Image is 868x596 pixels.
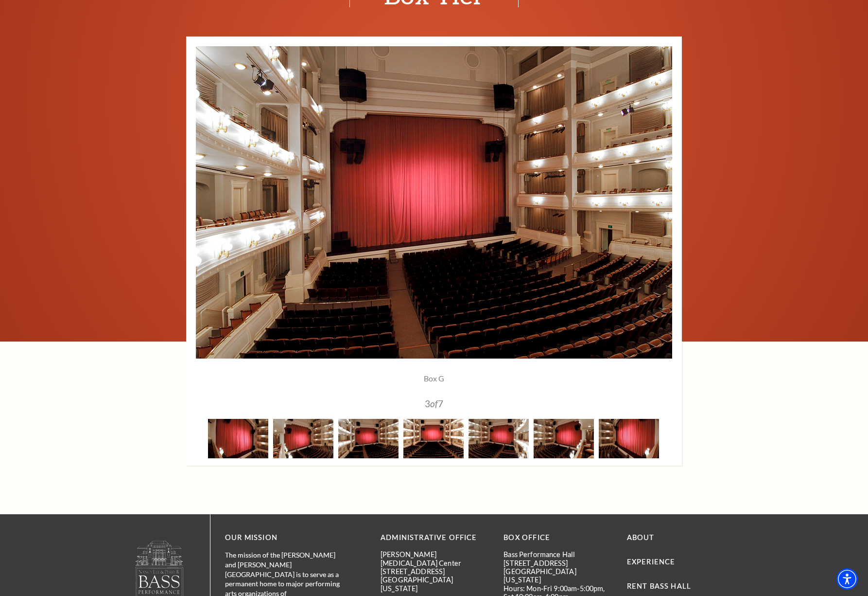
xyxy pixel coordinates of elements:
p: [PERSON_NAME][MEDICAL_DATA] Center [381,550,489,567]
a: Rent Bass Hall [627,582,691,590]
p: [GEOGRAPHIC_DATA][US_STATE] [503,567,612,584]
a: Experience [627,558,676,566]
p: 3 7 [247,399,621,408]
img: A grand theater interior featuring a red curtain, multiple seating levels, and elegant lighting. [469,419,529,458]
p: OUR MISSION [225,532,347,544]
img: A grand theater interior featuring a red curtain, multiple seating levels, and stage lighting. [338,419,399,458]
p: [GEOGRAPHIC_DATA][US_STATE] [381,576,489,593]
p: Administrative Office [381,532,489,544]
img: A theater interior featuring a red curtain, with rows of seats and balconies visible in the backg... [599,419,659,458]
img: A theater stage with a red curtain, showcasing an elegant interior and seating area. [208,419,268,458]
img: A grand theater interior featuring a red curtain, multiple seating levels, and elegant lighting. [534,419,594,458]
img: A grand theater interior featuring a red curtain, multiple seating levels, and elegant lighting f... [273,419,333,458]
p: BOX OFFICE [503,532,612,544]
a: About [627,533,655,542]
p: Bass Performance Hall [503,550,612,559]
p: [STREET_ADDRESS] [381,567,489,576]
img: A grand theater interior featuring a red curtain, multiple seating levels, and stage lighting. [196,46,672,359]
p: [STREET_ADDRESS] [503,559,612,567]
span: of [430,398,438,409]
img: A grand theater interior featuring a red curtain, multiple seating levels, and rows of empty seats. [403,419,464,458]
div: Accessibility Menu [836,568,858,590]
